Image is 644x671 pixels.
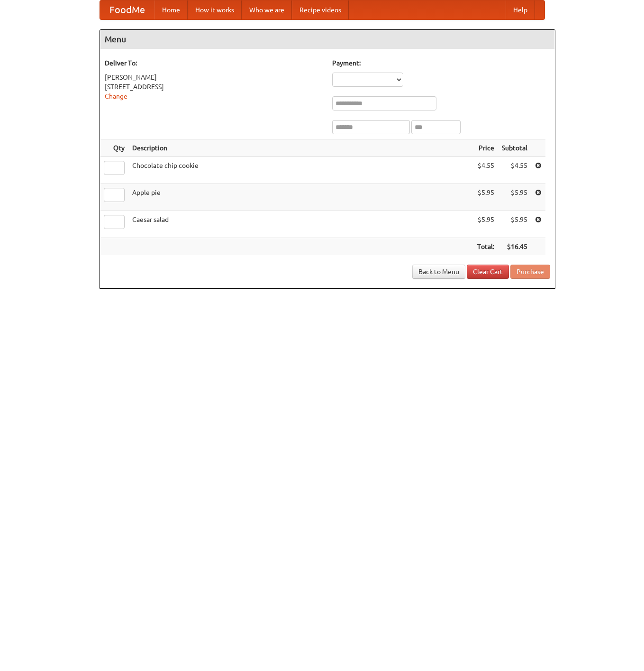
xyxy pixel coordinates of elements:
[105,73,323,82] div: [PERSON_NAME]
[412,265,465,279] a: Back to Menu
[467,265,509,279] a: Clear Cart
[242,0,292,19] a: Who we are
[498,184,531,211] td: $5.95
[473,238,498,256] th: Total:
[473,139,498,157] th: Price
[332,58,550,68] h5: Payment:
[100,30,555,49] h4: Menu
[128,139,473,157] th: Description
[105,92,127,100] a: Change
[498,211,531,238] td: $5.95
[100,139,128,157] th: Qty
[292,0,349,19] a: Recipe videos
[498,139,531,157] th: Subtotal
[506,0,535,19] a: Help
[128,211,473,238] td: Caesar salad
[100,0,154,19] a: FoodMe
[105,82,323,92] div: [STREET_ADDRESS]
[473,184,498,211] td: $5.95
[105,58,323,68] h5: Deliver To:
[128,157,473,184] td: Chocolate chip cookie
[128,184,473,211] td: Apple pie
[510,265,550,279] button: Purchase
[498,238,531,256] th: $16.45
[473,157,498,184] td: $4.55
[473,211,498,238] td: $5.95
[498,157,531,184] td: $4.55
[154,0,188,19] a: Home
[188,0,242,19] a: How it works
